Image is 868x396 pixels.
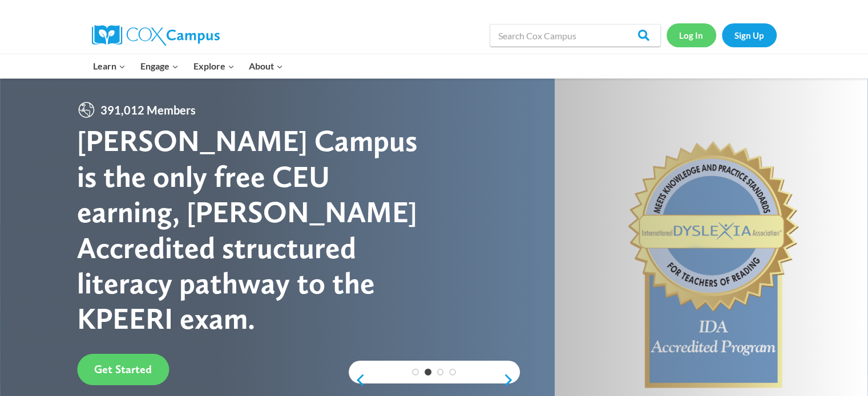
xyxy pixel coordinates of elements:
[667,23,716,47] a: Log In
[77,123,434,336] div: [PERSON_NAME] Campus is the only free CEU earning, [PERSON_NAME] Accredited structured literacy p...
[77,354,169,385] a: Get Started
[186,54,242,78] button: Child menu of Explore
[94,362,152,376] span: Get Started
[490,24,661,47] input: Search Cox Campus
[241,54,290,78] button: Child menu of About
[86,54,290,78] nav: Primary Navigation
[133,54,186,78] button: Child menu of Engage
[96,101,200,119] span: 391,012 Members
[667,23,777,47] nav: Secondary Navigation
[86,54,134,78] button: Child menu of Learn
[92,25,220,46] img: Cox Campus
[722,23,777,47] a: Sign Up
